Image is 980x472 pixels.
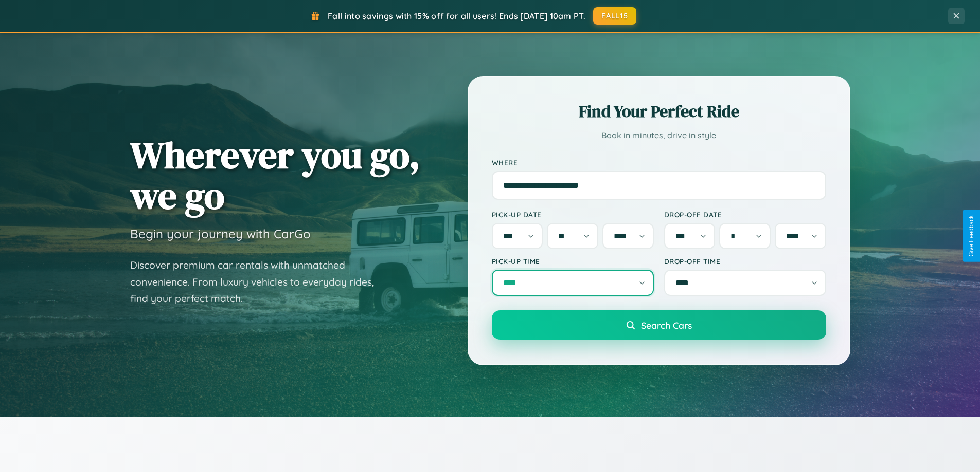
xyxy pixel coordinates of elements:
label: Pick-up Date [492,210,654,219]
span: Fall into savings with 15% off for all users! Ends [DATE] 10am PT. [328,11,585,21]
h1: Wherever you go, we go [130,135,420,216]
p: Book in minutes, drive in style [492,128,826,143]
label: Drop-off Time [664,257,826,266]
h2: Find Your Perfect Ride [492,100,826,123]
button: Search Cars [492,310,826,340]
p: Discover premium car rentals with unmatched convenience. From luxury vehicles to everyday rides, ... [130,257,387,307]
button: FALL15 [593,7,636,25]
h3: Begin your journey with CarGo [130,226,311,241]
span: Search Cars [641,319,692,331]
label: Pick-up Time [492,257,654,266]
div: Give Feedback [968,215,975,257]
label: Drop-off Date [664,210,826,219]
label: Where [492,158,826,167]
